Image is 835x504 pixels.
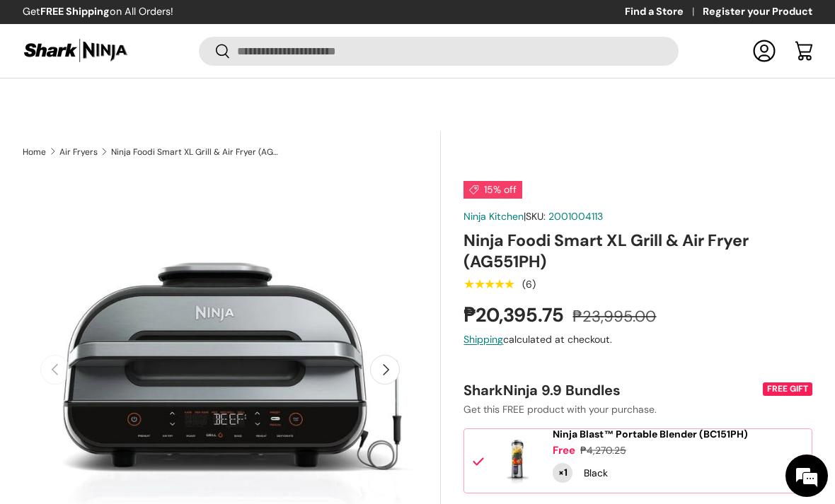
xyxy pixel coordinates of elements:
s: ₱23,995.00 [572,306,656,327]
div: 5.0 out of 5.0 stars [463,278,514,291]
span: ★★★★★ [463,277,514,291]
div: calculated at checkout. [463,332,812,347]
a: Home [23,148,46,156]
div: FREE GIFT [764,382,812,396]
span: 15% off [463,181,522,199]
img: Shark Ninja Philippines [23,37,129,64]
a: Register your Product [703,4,812,20]
span: | [524,210,603,223]
p: Get on All Orders! [23,4,173,20]
a: Ninja Kitchen [463,210,524,223]
div: Free [553,443,575,458]
div: ₱4,270.25 [580,443,626,458]
div: Black [584,466,608,481]
nav: Breadcrumbs [23,146,441,158]
span: Get this FREE product with your purchase. [463,403,657,416]
a: Air Fryers [59,148,98,156]
a: 2001004113 [548,210,603,223]
div: (6) [522,279,536,290]
a: Find a Store [625,4,703,20]
span: Ninja Blast™ Portable Blender (BC151PH) [553,428,748,440]
h1: Ninja Foodi Smart XL Grill & Air Fryer (AG551PH) [463,230,812,272]
a: Ninja Blast™ Portable Blender (BC151PH) [553,428,748,440]
div: SharkNinja 9.9 Bundles [463,381,760,399]
strong: ₱20,395.75 [463,303,568,327]
a: Ninja Foodi Smart XL Grill & Air Fryer (AG551PH) [111,148,281,156]
div: Quantity [553,463,572,483]
span: SKU: [526,210,546,223]
strong: FREE Shipping [40,5,110,18]
a: Shipping [463,333,503,346]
